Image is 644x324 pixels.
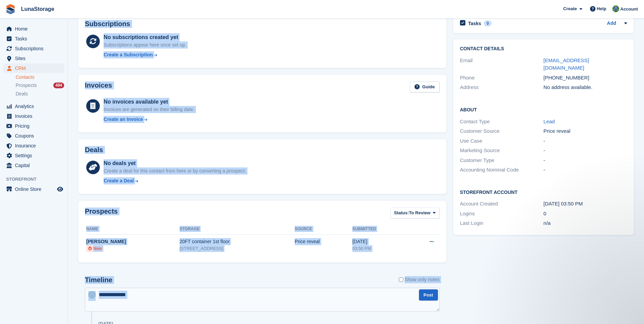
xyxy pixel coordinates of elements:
div: Contact Type [460,118,544,126]
span: To Review [409,210,430,216]
div: Subscriptions appear here once set up. [104,41,186,49]
a: Lead [544,119,555,124]
span: Pricing [15,121,56,131]
a: menu [3,64,64,73]
img: Cathal Vaughan [88,291,96,299]
th: Name [85,224,180,235]
a: Preview store [56,185,64,193]
a: Guide [410,82,440,93]
span: Storefront [6,176,68,183]
div: [DATE] 03:50 PM [544,200,627,208]
div: [PERSON_NAME] [86,238,180,245]
img: Cathal Vaughan [612,5,619,12]
div: No invoices available yet [104,98,195,106]
div: Price reveal [295,238,352,245]
div: Create a deal for this contact from here or by converting a prospect. [104,167,246,175]
span: Deals [16,91,28,97]
div: Marketing Source [460,147,544,155]
span: Settings [15,151,56,160]
span: Invoices [15,111,56,121]
span: Create [563,5,577,12]
div: 494 [53,83,64,88]
a: menu [3,141,64,150]
div: 0 [484,20,492,26]
a: menu [3,34,64,43]
input: Show only notes [399,276,403,283]
div: Create a Deal [104,177,134,184]
div: [DATE] [352,238,407,245]
th: Source [295,224,352,235]
a: [EMAIL_ADDRESS][DOMAIN_NAME] [544,57,589,71]
div: Create an Invoice [104,116,143,123]
div: [STREET_ADDRESS] [180,245,295,252]
a: Create an Invoice [104,116,195,123]
span: Analytics [15,102,56,111]
span: CRM [15,64,56,73]
div: Customer Type [460,157,544,164]
a: menu [3,54,64,63]
a: menu [3,151,64,160]
h2: Contact Details [460,46,627,52]
th: Storage [180,224,295,235]
a: Contacts [16,74,64,80]
div: Logins [460,210,544,218]
span: Account [620,6,638,13]
h2: Timeline [85,276,112,284]
div: 20FT container 1st floor [180,238,295,245]
span: Insurance [15,141,56,150]
div: - [544,147,627,155]
h2: Tasks [468,20,481,26]
a: Create a Subscription [104,51,186,58]
th: Submitted [352,224,407,235]
a: Prospects 494 [16,82,64,89]
div: 03:50 PM [352,245,407,252]
span: Coupons [15,131,56,141]
span: Status: [394,210,409,216]
span: Subscriptions [15,44,56,53]
div: - [544,157,627,164]
span: Sites [15,54,56,63]
div: Email [460,57,544,72]
a: Deals [16,90,64,97]
div: Accounting Nominal Code [460,166,544,174]
div: No address available. [544,84,627,91]
div: Use Case [460,137,544,145]
label: Show only notes [399,276,440,283]
a: menu [3,44,64,53]
h2: Storefront Account [460,188,627,195]
h2: Deals [85,146,103,154]
a: menu [3,184,64,194]
div: 0 [544,210,627,218]
a: Add [607,20,616,28]
button: Post [419,289,438,301]
div: Address [460,84,544,91]
div: n/a [544,219,627,227]
a: menu [3,121,64,131]
span: Online Store [15,184,56,194]
span: Capital [15,161,56,170]
a: menu [3,131,64,141]
button: Status: To Review [390,208,440,219]
h2: Invoices [85,82,112,93]
h2: Subscriptions [85,20,440,28]
a: Create a Deal [104,177,246,184]
img: stora-icon-8386f47178a22dfd0bd8f6a31ec36ba5ce8667c1dd55bd0f319d3a0aa187defe.svg [5,4,16,14]
div: - [544,166,627,174]
div: Customer Source [460,127,544,135]
div: Invoices are generated on their billing date. [104,106,195,113]
div: [PHONE_NUMBER] [544,74,627,82]
span: Prospects [16,82,37,89]
div: - [544,137,627,145]
span: Home [15,24,56,34]
a: menu [3,161,64,170]
div: No deals yet [104,159,246,167]
span: Tasks [15,34,56,43]
li: New [86,245,104,252]
div: Phone [460,74,544,82]
a: menu [3,111,64,121]
a: menu [3,102,64,111]
div: No subscriptions created yet [104,33,186,41]
a: menu [3,24,64,34]
a: LunaStorage [18,3,57,15]
h2: Prospects [85,208,118,220]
